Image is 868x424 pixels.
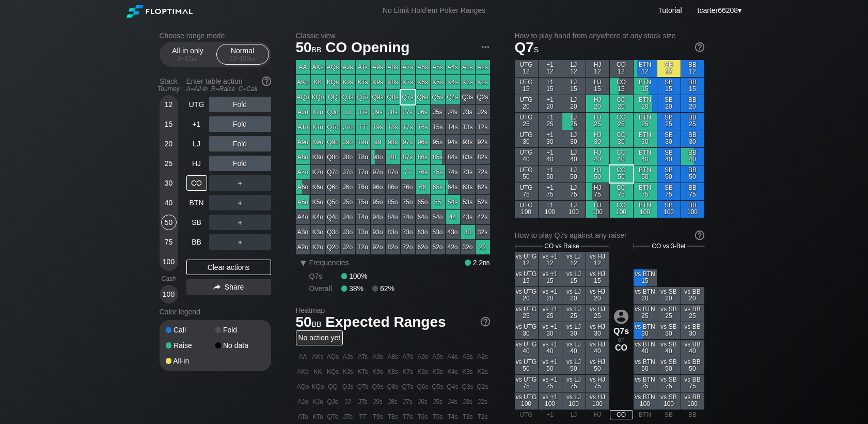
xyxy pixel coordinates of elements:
[681,95,704,112] div: BB 20
[186,234,207,250] div: BB
[416,105,430,119] div: J6s
[324,40,411,57] span: CO Opening
[161,156,177,171] div: 25
[476,210,490,224] div: 42s
[416,75,430,89] div: K6s
[296,135,310,149] div: A9o
[515,165,538,183] div: UTG 50
[250,55,256,62] span: bb
[562,201,586,218] div: LJ 100
[209,175,271,191] div: ＋
[446,150,460,164] div: 84s
[539,60,562,77] div: +1 12
[610,60,633,77] div: CO 12
[326,90,340,104] div: QQ
[681,183,704,200] div: BB 75
[356,90,370,104] div: QTs
[416,150,430,164] div: 86s
[562,95,586,112] div: LJ 20
[311,225,325,239] div: K3o
[461,210,475,224] div: 43s
[341,165,355,179] div: J7o
[371,120,385,134] div: T9s
[416,180,430,194] div: 66
[311,105,325,119] div: KJo
[586,148,609,165] div: HJ 40
[326,150,340,164] div: Q8o
[296,32,490,40] h2: Classic view
[657,60,681,77] div: SB 12
[186,136,207,152] div: LJ
[610,183,633,200] div: CO 75
[586,183,609,200] div: HJ 75
[311,210,325,224] div: K4o
[326,60,340,74] div: AQs
[416,60,430,74] div: A6s
[562,183,586,200] div: LJ 75
[610,201,633,218] div: CO 100
[296,180,310,194] div: A6o
[356,60,370,74] div: ATs
[401,75,415,89] div: K7s
[192,55,198,62] span: bb
[480,41,491,53] img: ellipsis.fd386fe8.svg
[657,78,681,95] div: SB 15
[416,120,430,134] div: T6s
[586,78,609,95] div: HJ 15
[356,105,370,119] div: JTs
[681,201,704,218] div: BB 100
[539,183,562,200] div: +1 75
[416,90,430,104] div: Q6s
[610,148,633,165] div: CO 40
[634,60,657,77] div: BTN 12
[634,201,657,218] div: BTN 100
[161,116,177,132] div: 15
[431,105,445,119] div: J5s
[161,136,177,152] div: 20
[539,113,562,130] div: +1 25
[311,180,325,194] div: K6o
[461,75,475,89] div: K3s
[341,150,355,164] div: J8o
[461,180,475,194] div: 63s
[461,225,475,239] div: 33
[698,6,738,14] span: tcarter66208
[312,43,322,54] span: bb
[562,148,586,165] div: LJ 40
[166,55,210,62] div: 5 – 12
[657,165,681,183] div: SB 50
[356,210,370,224] div: T4o
[311,135,325,149] div: K9o
[261,75,272,87] img: help.32db89a4.svg
[476,90,490,104] div: Q2s
[296,105,310,119] div: AJo
[431,225,445,239] div: 53o
[326,180,340,194] div: Q6o
[371,90,385,104] div: Q9s
[213,284,220,290] img: share.864f2f62.svg
[446,90,460,104] div: Q4s
[515,39,539,55] span: Q7
[160,32,271,40] h2: Choose range mode
[476,75,490,89] div: K2s
[371,210,385,224] div: 94o
[681,130,704,147] div: BB 30
[476,165,490,179] div: 72s
[431,120,445,134] div: T5s
[401,195,415,209] div: 75o
[311,195,325,209] div: K5o
[681,60,704,77] div: BB 12
[386,135,400,149] div: 98s
[209,195,271,210] div: ＋
[386,180,400,194] div: 86o
[161,286,177,302] div: 100
[341,195,355,209] div: J5o
[326,210,340,224] div: Q4o
[446,105,460,119] div: J4s
[446,195,460,209] div: 54s
[562,113,586,130] div: LJ 25
[461,195,475,209] div: 53s
[386,210,400,224] div: 84o
[476,195,490,209] div: 52s
[186,116,207,132] div: +1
